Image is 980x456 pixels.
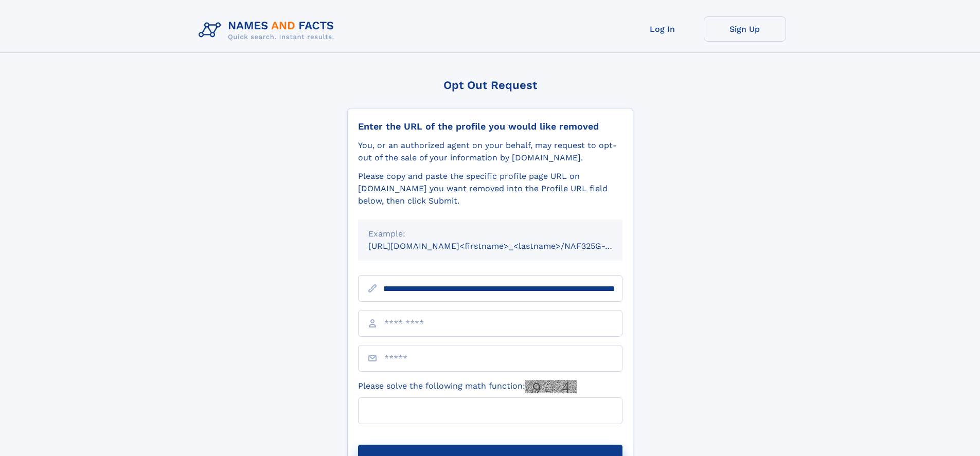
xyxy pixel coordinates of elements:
[704,16,786,42] a: Sign Up
[358,121,622,132] div: Enter the URL of the profile you would like removed
[358,139,622,164] div: You, or an authorized agent on your behalf, may request to opt-out of the sale of your informatio...
[368,228,612,240] div: Example:
[358,170,622,207] div: Please copy and paste the specific profile page URL on [DOMAIN_NAME] you want removed into the Pr...
[368,241,642,251] small: [URL][DOMAIN_NAME]<firstname>_<lastname>/NAF325G-xxxxxxxx
[358,380,577,393] label: Please solve the following math function:
[621,16,704,42] a: Log In
[347,79,633,92] div: Opt Out Request
[194,16,343,44] img: Logo Names and Facts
